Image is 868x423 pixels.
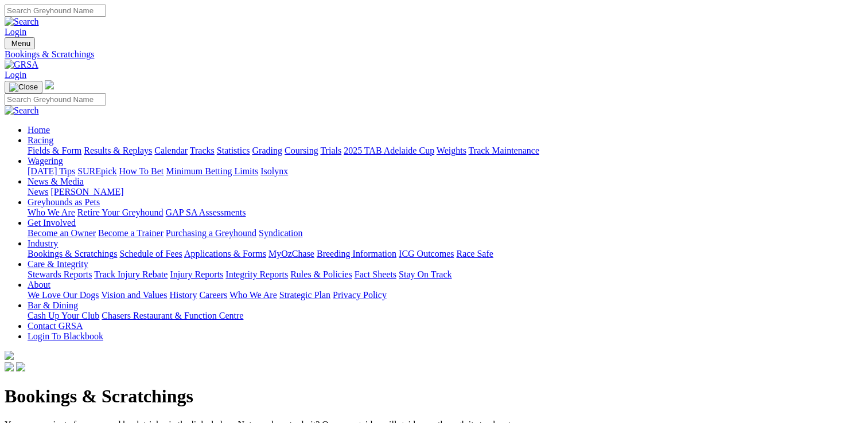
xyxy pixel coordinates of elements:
a: Retire Your Greyhound [77,207,164,217]
a: Strategic Plan [279,290,330,300]
a: Wagering [28,156,63,166]
img: Search [5,17,39,27]
img: twitter.svg [16,362,25,371]
a: Who We Are [229,290,277,300]
a: Login [5,70,26,80]
a: Stewards Reports [28,269,92,279]
a: Grading [252,146,282,155]
a: Home [28,125,50,135]
div: Bar & Dining [28,311,863,321]
a: Schedule of Fees [119,249,182,258]
a: Get Involved [28,218,76,228]
a: Bookings & Scratchings [5,49,863,60]
a: Greyhounds as Pets [28,197,100,207]
a: Purchasing a Greyhound [166,228,256,238]
a: Weights [437,146,466,155]
a: Calendar [154,146,188,155]
div: Racing [28,146,863,156]
img: logo-grsa-white.png [5,351,14,360]
a: [DATE] Tips [28,166,75,176]
img: GRSA [5,60,38,70]
a: We Love Our Dogs [28,290,99,300]
a: Track Maintenance [469,146,539,155]
a: Results & Replays [84,146,152,155]
div: About [28,290,863,300]
span: Menu [11,39,30,48]
a: ICG Outcomes [399,249,454,258]
a: Injury Reports [170,269,223,279]
a: Minimum Betting Limits [166,166,258,176]
a: Race Safe [456,249,493,258]
a: Bar & Dining [28,300,78,310]
a: Bookings & Scratchings [28,249,117,258]
a: Track Injury Rebate [94,269,168,279]
input: Search [5,93,106,105]
a: News [28,187,48,197]
a: Care & Integrity [28,259,88,269]
a: Fields & Form [28,146,81,155]
a: MyOzChase [268,249,314,258]
a: Cash Up Your Club [28,311,99,320]
input: Search [5,5,106,17]
a: Trials [320,146,341,155]
a: Applications & Forms [184,249,266,258]
a: Industry [28,238,58,248]
a: Integrity Reports [225,269,288,279]
a: Rules & Policies [290,269,352,279]
a: Statistics [217,146,250,155]
a: [PERSON_NAME] [50,187,123,197]
a: Privacy Policy [333,290,387,300]
a: Vision and Values [101,290,167,300]
a: Stay On Track [399,269,451,279]
a: Coursing [285,146,318,155]
button: Toggle navigation [5,81,42,93]
a: Who We Are [28,207,75,217]
a: 2025 TAB Adelaide Cup [344,146,434,155]
div: Care & Integrity [28,269,863,280]
a: Become an Owner [28,228,96,238]
a: Syndication [259,228,302,238]
a: Become a Trainer [98,228,164,238]
a: GAP SA Assessments [166,207,246,217]
img: logo-grsa-white.png [45,80,54,89]
h1: Bookings & Scratchings [5,386,863,407]
button: Toggle navigation [5,37,35,49]
a: Breeding Information [317,249,396,258]
div: Get Involved [28,228,863,238]
a: News & Media [28,177,84,186]
img: facebook.svg [5,362,14,371]
a: Login [5,27,26,37]
a: Tracks [190,146,215,155]
a: History [169,290,197,300]
div: News & Media [28,187,863,197]
a: Contact GRSA [28,321,83,331]
a: SUREpick [77,166,116,176]
div: Greyhounds as Pets [28,207,863,218]
a: Careers [199,290,227,300]
img: Search [5,105,39,116]
a: Chasers Restaurant & Function Centre [102,311,243,320]
div: Wagering [28,166,863,177]
img: Close [9,83,38,92]
a: How To Bet [119,166,164,176]
div: Industry [28,249,863,259]
a: Fact Sheets [355,269,396,279]
a: About [28,280,50,289]
a: Racing [28,135,53,145]
a: Isolynx [260,166,288,176]
a: Login To Blackbook [28,331,103,341]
